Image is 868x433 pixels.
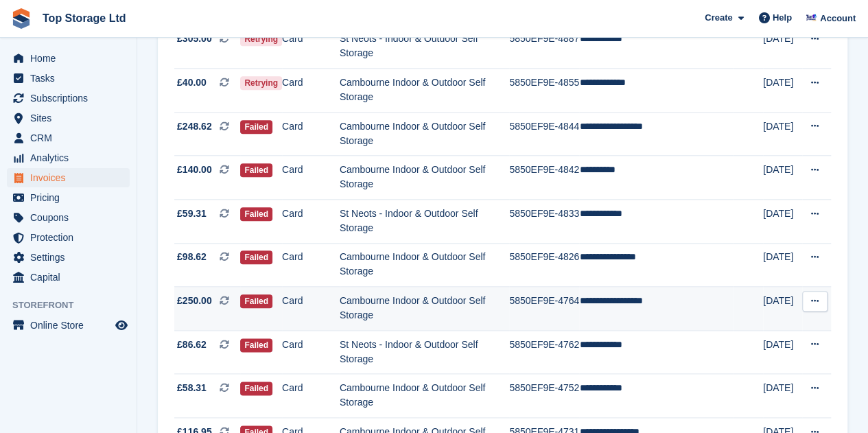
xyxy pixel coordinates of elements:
[7,89,130,108] a: menu
[30,148,113,167] span: Analytics
[7,316,130,335] a: menu
[773,11,792,25] span: Help
[763,69,802,113] td: [DATE]
[30,89,113,108] span: Subscriptions
[30,128,113,148] span: CRM
[282,200,340,244] td: Card
[240,382,272,395] span: Failed
[705,11,732,25] span: Create
[820,12,856,25] span: Account
[509,330,579,374] td: 5850EF9E-4762
[30,188,113,207] span: Pricing
[240,163,272,177] span: Failed
[177,32,212,46] span: £305.00
[340,243,509,287] td: Cambourne Indoor & Outdoor Self Storage
[240,250,272,264] span: Failed
[340,156,509,200] td: Cambourne Indoor & Outdoor Self Storage
[509,112,579,156] td: 5850EF9E-4844
[30,49,113,68] span: Home
[30,69,113,88] span: Tasks
[177,250,207,264] span: £98.62
[240,32,282,46] span: Retrying
[30,268,113,287] span: Capital
[7,208,130,227] a: menu
[7,128,130,148] a: menu
[509,25,579,69] td: 5850EF9E-4887
[340,330,509,374] td: St Neots - Indoor & Outdoor Self Storage
[282,374,340,418] td: Card
[177,163,212,177] span: £140.00
[509,69,579,113] td: 5850EF9E-4855
[804,11,818,25] img: Sam Topham
[177,75,207,90] span: £40.00
[282,287,340,331] td: Card
[509,156,579,200] td: 5850EF9E-4842
[240,120,272,134] span: Failed
[763,112,802,156] td: [DATE]
[7,148,130,167] a: menu
[177,381,207,395] span: £58.31
[240,76,282,90] span: Retrying
[240,294,272,308] span: Failed
[7,168,130,187] a: menu
[282,243,340,287] td: Card
[7,228,130,247] a: menu
[12,299,137,312] span: Storefront
[282,25,340,69] td: Card
[177,338,207,352] span: £86.62
[340,112,509,156] td: Cambourne Indoor & Outdoor Self Storage
[509,374,579,418] td: 5850EF9E-4752
[340,287,509,331] td: Cambourne Indoor & Outdoor Self Storage
[30,168,113,187] span: Invoices
[240,207,272,221] span: Failed
[340,69,509,113] td: Cambourne Indoor & Outdoor Self Storage
[30,108,113,128] span: Sites
[763,243,802,287] td: [DATE]
[30,316,113,335] span: Online Store
[30,228,113,247] span: Protection
[240,338,272,352] span: Failed
[282,156,340,200] td: Card
[11,8,32,29] img: stora-icon-8386f47178a22dfd0bd8f6a31ec36ba5ce8667c1dd55bd0f319d3a0aa187defe.svg
[509,287,579,331] td: 5850EF9E-4764
[509,243,579,287] td: 5850EF9E-4826
[763,200,802,244] td: [DATE]
[177,207,207,221] span: £59.31
[7,49,130,68] a: menu
[340,374,509,418] td: Cambourne Indoor & Outdoor Self Storage
[7,268,130,287] a: menu
[30,208,113,227] span: Coupons
[7,69,130,88] a: menu
[763,330,802,374] td: [DATE]
[763,374,802,418] td: [DATE]
[7,188,130,207] a: menu
[37,7,131,30] a: Top Storage Ltd
[340,25,509,69] td: St Neots - Indoor & Outdoor Self Storage
[282,112,340,156] td: Card
[763,287,802,331] td: [DATE]
[282,69,340,113] td: Card
[7,108,130,128] a: menu
[763,25,802,69] td: [DATE]
[340,200,509,244] td: St Neots - Indoor & Outdoor Self Storage
[177,119,212,134] span: £248.62
[763,156,802,200] td: [DATE]
[509,200,579,244] td: 5850EF9E-4833
[177,294,212,308] span: £250.00
[113,317,130,333] a: Preview store
[7,248,130,267] a: menu
[282,330,340,374] td: Card
[30,248,113,267] span: Settings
